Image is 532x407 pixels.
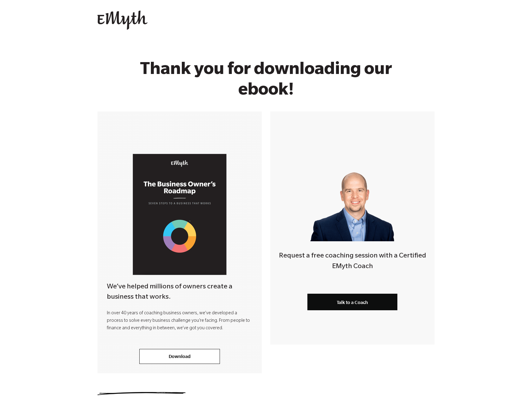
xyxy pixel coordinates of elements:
span: Talk to a Coach [337,300,368,305]
img: underline.svg [97,392,186,395]
h4: Request a free coaching session with a Certified EMyth Coach [270,251,435,272]
img: Smart-business-coach.png [307,160,397,241]
img: EMyth [97,11,147,30]
p: In over 40 years of coaching business owners, we’ve developed a process to solve every business c... [107,310,252,332]
a: Talk to a Coach [307,294,397,310]
img: Business Owners Roadmap Cover [133,154,226,275]
a: Download [139,349,220,364]
h4: We’ve helped millions of owners create a business that works. [107,282,252,303]
h1: Thank you for downloading our ebook! [116,61,416,102]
